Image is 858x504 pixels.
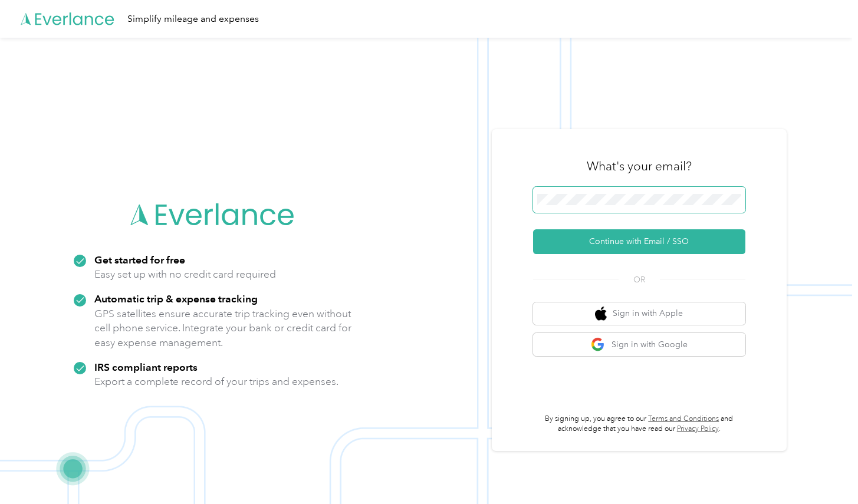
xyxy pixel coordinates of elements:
[94,267,276,282] p: Easy set up with no credit card required
[619,274,660,286] span: OR
[94,253,185,266] strong: Get started for free
[533,229,745,254] button: Continue with Email / SSO
[595,307,607,321] img: apple logo
[648,414,719,423] a: Terms and Conditions
[533,302,745,325] button: apple logoSign in with Apple
[127,12,259,27] div: Simplify mileage and expenses
[677,424,719,433] a: Privacy Policy
[591,337,606,352] img: google logo
[533,414,745,434] p: By signing up, you agree to our and acknowledge that you have read our .
[533,333,745,356] button: google logoSign in with Google
[94,292,258,305] strong: Automatic trip & expense tracking
[94,374,338,389] p: Export a complete record of your trips and expenses.
[587,158,692,174] h3: What's your email?
[94,307,352,350] p: GPS satellites ensure accurate trip tracking even without cell phone service. Integrate your bank...
[94,361,198,373] strong: IRS compliant reports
